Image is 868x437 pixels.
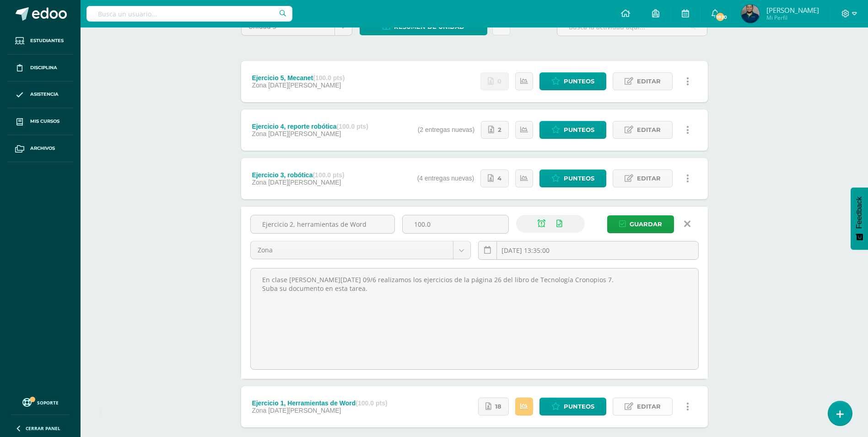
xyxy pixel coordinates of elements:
[539,72,606,90] a: Punteos
[637,398,661,415] span: Editar
[252,179,266,186] span: Zona
[11,396,70,408] a: Soporte
[851,187,868,250] button: Feedback - Mostrar encuesta
[497,73,501,90] span: 0
[539,121,606,139] a: Punteos
[268,407,341,414] span: [DATE][PERSON_NAME]
[637,170,661,187] span: Editar
[252,123,368,130] div: Ejercicio 4, reporte robótica
[480,169,509,187] a: 4
[252,130,266,137] span: Zona
[30,145,55,152] span: Archivos
[715,12,725,22] span: 1820
[564,170,594,187] span: Punteos
[539,169,606,187] a: Punteos
[258,241,446,259] span: Zona
[478,398,509,415] a: 18
[30,91,59,98] span: Asistencia
[497,170,501,187] span: 4
[30,64,57,71] span: Disciplina
[268,130,341,137] span: [DATE][PERSON_NAME]
[498,121,501,138] span: 2
[356,399,387,407] strong: (100.0 pts)
[637,73,661,90] span: Editar
[251,241,470,259] a: Zona
[495,398,501,415] span: 18
[630,216,662,233] span: Guardar
[7,135,73,162] a: Archivos
[766,14,819,22] span: Mi Perfil
[855,197,863,229] span: Feedback
[481,121,509,139] a: 2
[7,108,73,135] a: Mis cursos
[403,215,508,233] input: Puntos máximos
[251,215,394,233] input: Título
[564,398,594,415] span: Punteos
[252,82,266,89] span: Zona
[479,241,698,259] input: Fecha de entrega
[564,121,594,138] span: Punteos
[313,171,344,179] strong: (100.0 pts)
[37,399,59,406] span: Soporte
[252,171,344,179] div: Ejercicio 3, robótica
[30,118,59,125] span: Mis cursos
[7,82,73,109] a: Asistencia
[480,72,509,90] a: No se han realizado entregas
[607,215,674,233] button: Guardar
[30,37,64,44] span: Estudiantes
[741,5,760,23] img: d8373e4dfd60305494891825aa241832.png
[86,6,292,22] input: Busca un usuario...
[7,27,73,55] a: Estudiantes
[251,268,698,369] textarea: En clase [PERSON_NAME][DATE] 09/6 realizamos los ejercicios de la página 26 del libro de Tecnolog...
[539,398,606,415] a: Punteos
[268,179,341,186] span: [DATE][PERSON_NAME]
[252,74,345,82] div: Ejercicio 5, Mecanet
[766,5,819,15] span: [PERSON_NAME]
[637,121,661,138] span: Editar
[7,55,73,82] a: Disciplina
[268,82,341,89] span: [DATE][PERSON_NAME]
[26,425,60,432] span: Cerrar panel
[337,123,368,130] strong: (100.0 pts)
[564,73,594,90] span: Punteos
[313,74,345,82] strong: (100.0 pts)
[252,399,387,407] div: Ejercicio 1, Herramientas de Word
